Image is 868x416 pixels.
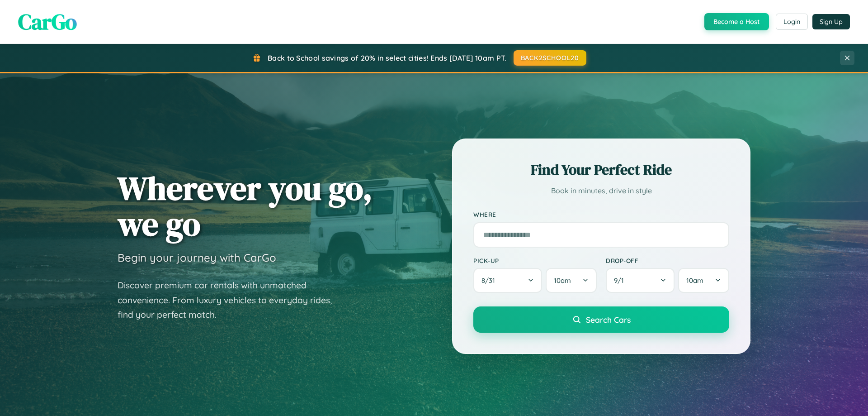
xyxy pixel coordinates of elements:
p: Book in minutes, drive in style [473,184,729,197]
button: 10am [678,268,729,293]
button: 10am [546,268,597,293]
p: Discover premium car rentals with unmatched convenience. From luxury vehicles to everyday rides, ... [118,278,344,322]
label: Drop-off [606,257,729,264]
button: Search Cars [473,306,729,333]
button: 9/1 [606,268,675,293]
span: 8 / 31 [481,276,500,285]
h1: Wherever you go, we go [118,170,373,242]
span: 10am [554,276,571,285]
span: Search Cars [586,315,631,325]
span: 10am [686,276,703,285]
h2: Find Your Perfect Ride [473,160,729,180]
button: Login [776,14,808,30]
label: Pick-up [473,257,597,264]
h3: Begin your journey with CarGo [118,251,276,264]
button: Sign Up [812,14,850,29]
button: 8/31 [473,268,542,293]
label: Where [473,211,729,219]
span: 9 / 1 [614,276,628,285]
span: Back to School savings of 20% in select cities! Ends [DATE] 10am PT. [268,53,506,62]
span: CarGo [18,7,77,37]
button: Become a Host [704,13,769,30]
button: BACK2SCHOOL20 [514,50,586,66]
